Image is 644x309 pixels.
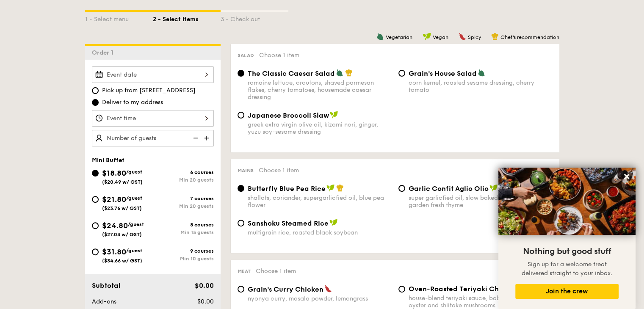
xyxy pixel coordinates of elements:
[92,248,99,255] input: $31.80/guest($34.66 w/ GST)9 coursesMin 10 guests
[409,194,553,209] div: super garlicfied oil, slow baked cherry tomatoes, garden fresh thyme
[92,130,214,146] input: Number of guests
[92,99,99,106] input: Deliver to my address
[153,177,214,183] div: Min 20 guests
[153,229,214,235] div: Min 15 guests
[423,33,431,40] img: icon-vegan.f8ff3823.svg
[153,196,214,201] div: 7 courses
[398,185,405,192] input: Garlic Confit Aglio Oliosuper garlicfied oil, slow baked cherry tomatoes, garden fresh thyme
[459,33,466,40] img: icon-spicy.37a8142b.svg
[188,130,201,146] img: icon-reduce.1d2dbef1.svg
[324,285,332,292] img: icon-spicy.37a8142b.svg
[238,185,244,192] input: Butterfly Blue Pea Riceshallots, coriander, supergarlicfied oil, blue pea flower
[85,12,153,24] div: 1 - Select menu
[102,221,128,230] span: $24.80
[326,184,335,192] img: icon-vegan.f8ff3823.svg
[92,222,99,229] input: $24.80/guest($27.03 w/ GST)8 coursesMin 15 guests
[248,111,329,119] span: Japanese Broccoli Slaw
[248,121,392,135] div: greek extra virgin olive oil, kizami nori, ginger, yuzu soy-sesame dressing
[248,185,326,193] span: Butterfly Blue Pea Rice
[409,295,553,309] div: house-blend teriyaki sauce, baby bok choy, king oyster and shiitake mushrooms
[336,184,344,192] img: icon-chef-hat.a58ddaea.svg
[153,248,214,254] div: 9 courses
[248,285,323,293] span: Grain's Curry Chicken
[102,247,126,257] span: $31.80
[92,110,214,127] input: Event time
[102,86,196,95] span: Pick up from [STREET_ADDRESS]
[386,34,412,40] span: Vegetarian
[522,261,612,277] span: Sign up for a welcome treat delivered straight to your inbox.
[92,298,116,305] span: Add-ons
[153,203,214,209] div: Min 20 guests
[126,195,142,201] span: /guest
[238,286,244,292] input: Grain's Curry Chickennyonya curry, masala powder, lemongrass
[102,168,126,178] span: $18.80
[409,285,517,293] span: Oven-Roasted Teriyaki Chicken
[128,221,144,227] span: /guest
[491,33,499,40] img: icon-chef-hat.a58ddaea.svg
[376,33,384,40] img: icon-vegetarian.fe4039eb.svg
[498,168,636,235] img: DSC07876-Edit02-Large.jpeg
[409,185,489,193] span: Garlic Confit Aglio Olio
[248,229,392,236] div: multigrain rice, roasted black soybean
[259,52,299,59] span: Choose 1 item
[489,184,498,192] img: icon-vegan.f8ff3823.svg
[336,69,343,77] img: icon-vegetarian.fe4039eb.svg
[197,298,213,305] span: $0.00
[126,169,142,175] span: /guest
[329,219,338,226] img: icon-vegan.f8ff3823.svg
[221,12,288,24] div: 3 - Check out
[478,69,485,77] img: icon-vegetarian.fe4039eb.svg
[102,195,126,204] span: $21.80
[153,222,214,228] div: 8 courses
[523,246,611,257] span: Nothing but good stuff
[238,52,254,58] span: Salad
[620,170,633,183] button: Close
[102,205,142,211] span: ($23.76 w/ GST)
[126,248,142,254] span: /guest
[330,111,338,119] img: icon-vegan.f8ff3823.svg
[201,130,214,146] img: icon-add.58712e84.svg
[500,34,559,40] span: Chef's recommendation
[248,79,392,101] div: romaine lettuce, croutons, shaved parmesan flakes, cherry tomatoes, housemade caesar dressing
[433,34,448,40] span: Vegan
[256,268,296,275] span: Choose 1 item
[92,66,214,83] input: Event date
[515,284,619,299] button: Join the crew
[248,194,392,209] div: shallots, coriander, supergarlicfied oil, blue pea flower
[92,49,117,56] span: Order 1
[238,268,251,274] span: Meat
[398,286,405,292] input: Oven-Roasted Teriyaki Chickenhouse-blend teriyaki sauce, baby bok choy, king oyster and shiitake ...
[194,281,213,290] span: $0.00
[102,232,142,237] span: ($27.03 w/ GST)
[92,157,124,164] span: Mini Buffet
[248,69,335,77] span: The Classic Caesar Salad
[102,179,143,185] span: ($20.49 w/ GST)
[409,69,477,77] span: Grain's House Salad
[248,295,392,302] div: nyonya curry, masala powder, lemongrass
[92,196,99,203] input: $21.80/guest($23.76 w/ GST)7 coursesMin 20 guests
[259,167,299,174] span: Choose 1 item
[238,220,244,226] input: Sanshoku Steamed Ricemultigrain rice, roasted black soybean
[102,98,163,107] span: Deliver to my address
[409,79,553,94] div: corn kernel, roasted sesame dressing, cherry tomato
[238,112,244,119] input: Japanese Broccoli Slawgreek extra virgin olive oil, kizami nori, ginger, yuzu soy-sesame dressing
[345,69,353,77] img: icon-chef-hat.a58ddaea.svg
[153,169,214,175] div: 6 courses
[238,70,244,77] input: The Classic Caesar Saladromaine lettuce, croutons, shaved parmesan flakes, cherry tomatoes, house...
[468,34,481,40] span: Spicy
[153,12,221,24] div: 2 - Select items
[248,219,329,227] span: Sanshoku Steamed Rice
[102,258,142,264] span: ($34.66 w/ GST)
[92,170,99,177] input: $18.80/guest($20.49 w/ GST)6 coursesMin 20 guests
[238,168,254,174] span: Mains
[153,256,214,262] div: Min 10 guests
[92,87,99,94] input: Pick up from [STREET_ADDRESS]
[92,281,121,290] span: Subtotal
[398,70,405,77] input: Grain's House Saladcorn kernel, roasted sesame dressing, cherry tomato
